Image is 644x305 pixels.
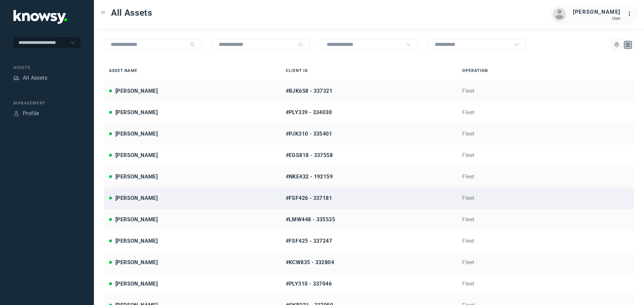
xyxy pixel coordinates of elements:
[13,100,80,106] div: Management
[104,166,634,187] a: [PERSON_NAME]#NKE432 - 192159Fleet
[625,42,631,48] div: List
[286,237,452,245] div: #FSF425 - 337247
[115,108,158,117] div: [PERSON_NAME]
[115,87,158,95] div: [PERSON_NAME]
[115,130,158,138] div: [PERSON_NAME]
[190,42,195,47] div: Search
[109,68,276,74] div: Asset Name
[286,194,452,202] div: #FSF426 - 337181
[101,10,106,15] div: Toggle Menu
[462,151,629,159] div: Fleet
[553,8,566,21] img: avatar.png
[286,173,452,181] div: #NKE432 - 192159
[115,280,158,288] div: [PERSON_NAME]
[115,216,158,224] div: [PERSON_NAME]
[286,108,452,117] div: #PLY339 - 334030
[104,252,634,273] a: [PERSON_NAME]#KCW835 - 332804Fleet
[627,10,635,19] div: :
[286,68,452,74] div: Client ID
[111,7,152,19] span: All Assets
[13,109,39,118] a: ProfileProfile
[13,74,47,82] a: AssetsAll Assets
[573,16,621,21] div: User
[462,87,629,95] div: Fleet
[462,194,629,202] div: Fleet
[13,110,19,117] div: Profile
[23,109,39,118] div: Profile
[462,237,629,245] div: Fleet
[13,75,19,81] div: Assets
[573,8,621,16] div: [PERSON_NAME]
[115,258,158,266] div: [PERSON_NAME]
[286,87,452,95] div: #BJK658 - 337321
[286,130,452,138] div: #PJK310 - 335401
[628,11,634,16] tspan: ...
[104,187,634,209] a: [PERSON_NAME]#FSF426 - 337181Fleet
[115,173,158,181] div: [PERSON_NAME]
[286,216,452,224] div: #LMW448 - 335535
[286,258,452,266] div: #KCW835 - 332804
[104,123,634,145] a: [PERSON_NAME]#PJK310 - 335401Fleet
[104,209,634,230] a: [PERSON_NAME]#LMW448 - 335535Fleet
[462,173,629,181] div: Fleet
[104,145,634,166] a: [PERSON_NAME]#EGS818 - 337558Fleet
[286,151,452,159] div: #EGS818 - 337558
[298,42,303,47] div: Search
[286,280,452,288] div: #PLY310 - 337046
[627,10,635,18] div: :
[462,68,629,74] div: Operation
[115,237,158,245] div: [PERSON_NAME]
[462,258,629,266] div: Fleet
[13,10,67,24] img: Application Logo
[462,108,629,117] div: Fleet
[13,65,80,71] div: Assets
[104,273,634,295] a: [PERSON_NAME]#PLY310 - 337046Fleet
[115,151,158,159] div: [PERSON_NAME]
[462,280,629,288] div: Fleet
[104,230,634,252] a: [PERSON_NAME]#FSF425 - 337247Fleet
[462,130,629,138] div: Fleet
[104,102,634,123] a: [PERSON_NAME]#PLY339 - 334030Fleet
[462,216,629,224] div: Fleet
[614,42,620,48] div: Map
[104,80,634,102] a: [PERSON_NAME]#BJK658 - 337321Fleet
[115,194,158,202] div: [PERSON_NAME]
[23,74,47,82] div: All Assets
